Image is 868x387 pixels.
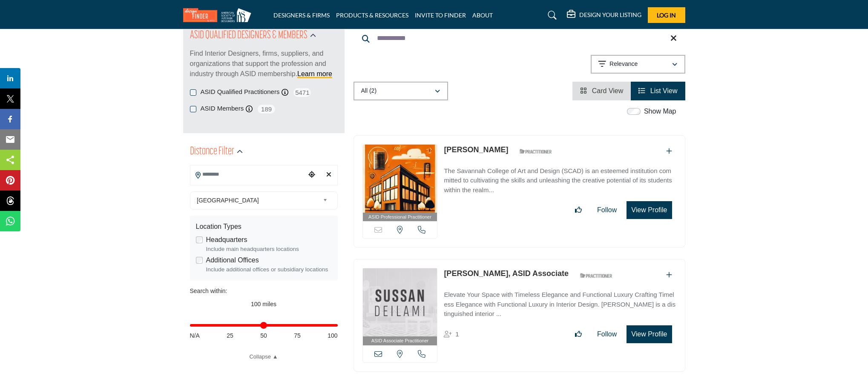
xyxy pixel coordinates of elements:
p: All (2) [361,87,377,95]
input: Search Keyword [354,28,685,48]
a: ASID Professional Practitioner [363,145,437,222]
a: ASID Associate Practitioner [363,268,437,345]
a: Collapse ▲ [190,353,338,361]
span: ASID Professional Practitioner [368,213,431,221]
button: View Profile [627,201,672,219]
div: Location Types [196,222,332,232]
a: [PERSON_NAME] [444,145,508,154]
button: View Profile [627,325,672,343]
a: Elevate Your Space with Timeless Elegance and Functional Luxury Crafting Timeless Elegance with F... [444,285,676,319]
button: Like listing [569,202,587,219]
span: 25 [227,331,233,340]
img: ASID Qualified Practitioners Badge Icon [516,146,555,157]
div: DESIGN YOUR LISTING [567,10,641,20]
a: [PERSON_NAME], ASID Associate [444,269,569,278]
a: Search [540,9,562,22]
input: ASID Qualified Practitioners checkbox [190,89,196,96]
span: 75 [294,331,301,340]
button: Like listing [569,326,587,343]
button: Follow [592,202,622,219]
div: Choose your current location [305,166,318,184]
p: Monica Letourneau [444,144,508,156]
img: Monica Letourneau [363,145,437,213]
a: INVITE TO FINDER [415,11,466,19]
a: View Card [580,87,623,94]
button: Relevance [591,55,685,74]
span: Card View [592,87,624,94]
p: Elevate Your Space with Timeless Elegance and Functional Luxury Crafting Timeless Elegance with F... [444,290,676,319]
h2: ASID QUALIFIED DESIGNERS & MEMBERS [190,28,308,43]
div: Followers [444,329,459,339]
span: N/A [190,331,200,340]
span: 100 miles [251,301,276,307]
div: Include additional offices or subsidiary locations [206,265,332,274]
p: Relevance [609,60,638,68]
label: ASID Qualified Practitioners [201,87,280,97]
h5: DESIGN YOUR LISTING [579,11,641,19]
label: Show Map [644,106,676,117]
a: Learn more [297,70,332,77]
input: Search Location [190,166,305,183]
span: 50 [260,331,267,340]
a: DESIGNERS & FIRMS [273,11,330,19]
span: ASID Associate Practitioner [371,337,429,344]
label: Headquarters [206,235,247,245]
li: Card View [572,82,631,100]
span: 1 [455,330,459,338]
a: Add To List [666,148,672,155]
span: Log In [657,11,676,19]
button: All (2) [354,82,448,100]
a: PRODUCTS & RESOURCES [336,11,408,19]
span: 189 [257,104,276,114]
a: ABOUT [472,11,493,19]
p: The Savannah College of Art and Design (SCAD) is an esteemed institution committed to cultivating... [444,166,676,195]
input: ASID Members checkbox [190,106,196,112]
div: Search within: [190,287,338,296]
h2: Distance Filter [190,144,234,159]
a: View List [638,87,677,94]
button: Log In [648,7,685,23]
a: The Savannah College of Art and Design (SCAD) is an esteemed institution committed to cultivating... [444,161,676,195]
span: 100 [328,331,337,340]
img: Sussan Deilami, ASID Associate [363,268,437,336]
p: Sussan Deilami, ASID Associate [444,268,569,279]
button: Follow [592,326,622,343]
li: List View [631,82,685,100]
p: Find Interior Designers, firms, suppliers, and organizations that support the profession and indu... [190,48,338,79]
span: [GEOGRAPHIC_DATA] [197,195,319,205]
a: Add To List [666,271,672,279]
label: Additional Offices [206,255,259,265]
span: List View [650,87,678,94]
span: 5471 [293,87,312,98]
label: ASID Members [201,104,244,114]
img: Site Logo [183,8,256,22]
img: ASID Qualified Practitioners Badge Icon [577,270,615,281]
div: Include main headquarters locations [206,245,332,253]
div: Clear search location [322,166,335,184]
